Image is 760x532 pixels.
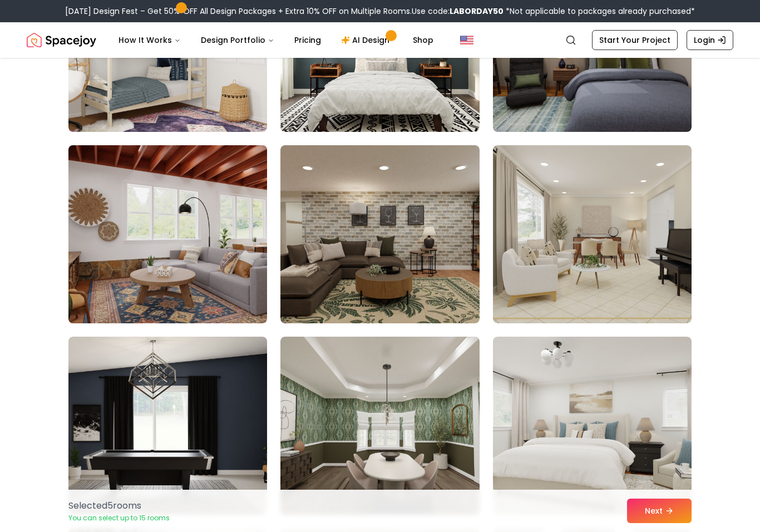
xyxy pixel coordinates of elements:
p: Selected 5 room s [68,499,170,513]
nav: Global [27,22,733,58]
button: Next [627,499,692,523]
a: AI Design [332,29,402,51]
span: Use code: [412,6,504,17]
a: Shop [404,29,442,51]
b: LABORDAY50 [450,6,504,17]
img: Spacejoy Logo [27,29,96,51]
a: Pricing [285,29,330,51]
div: [DATE] Design Fest – Get 50% OFF All Design Packages + Extra 10% OFF on Multiple Rooms. [65,6,695,17]
p: You can select up to 15 rooms [68,514,170,523]
img: United States [460,33,473,47]
nav: Main [110,29,442,51]
button: How It Works [110,29,190,51]
a: Login [687,30,733,50]
button: Design Portfolio [192,29,283,51]
img: Room room-62 [280,145,479,323]
img: Room room-65 [280,337,479,515]
img: Room room-63 [493,145,692,323]
img: Room room-64 [68,337,267,515]
a: Start Your Project [592,30,678,50]
span: *Not applicable to packages already purchased* [504,6,695,17]
img: Room room-61 [63,141,272,328]
img: Room room-66 [493,337,692,515]
a: Spacejoy [27,29,96,51]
